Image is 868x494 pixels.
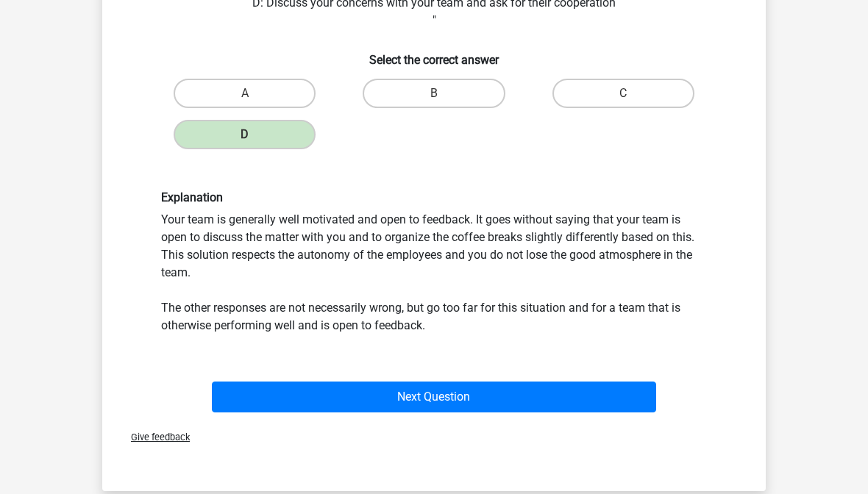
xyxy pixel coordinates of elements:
[363,79,505,109] label: B
[161,191,707,205] h6: Explanation
[150,191,718,334] div: Your team is generally well motivated and open to feedback. It goes without saying that your team...
[174,121,316,150] label: D
[212,382,657,413] button: Next Question
[174,79,316,109] label: A
[119,432,190,443] span: Give feedback
[126,42,742,68] h6: Select the correct answer
[552,79,694,109] label: C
